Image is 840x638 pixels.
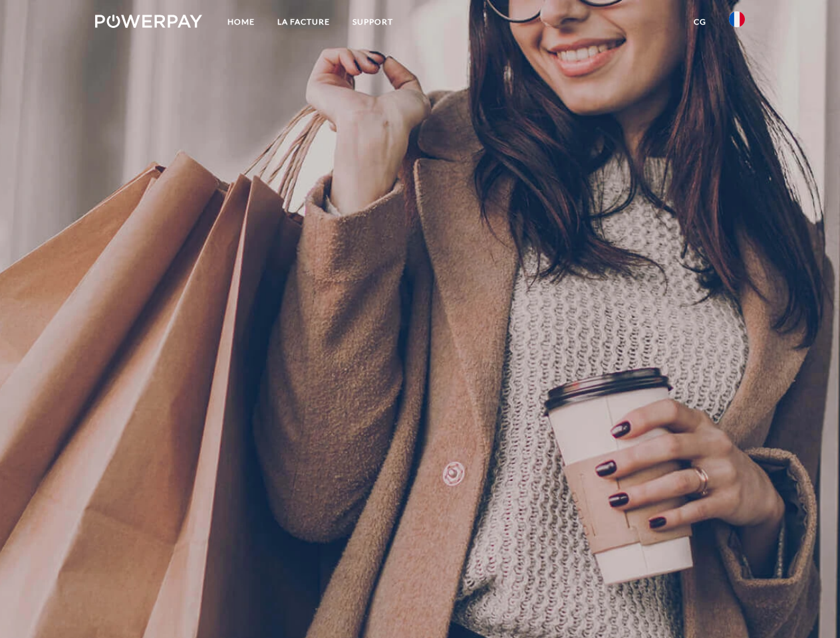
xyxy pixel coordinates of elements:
[341,10,404,34] a: Support
[729,11,745,27] img: fr
[266,10,341,34] a: LA FACTURE
[682,10,718,34] a: CG
[95,15,202,28] img: logo-powerpay-white.svg
[216,10,266,34] a: Home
